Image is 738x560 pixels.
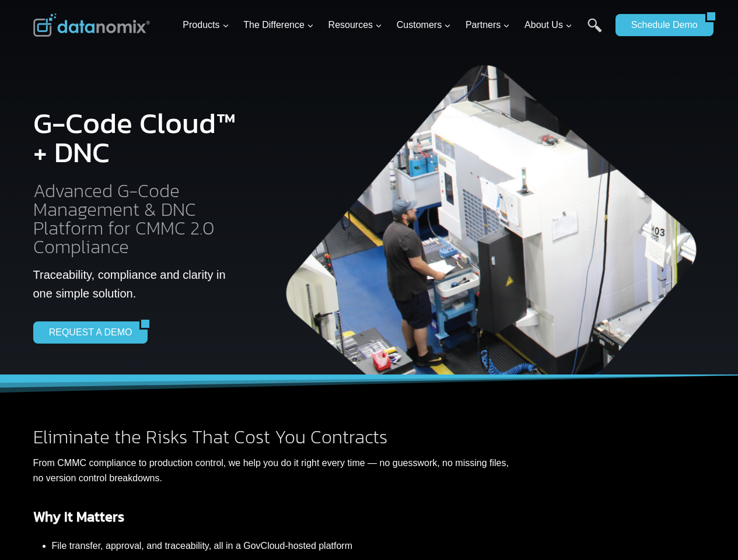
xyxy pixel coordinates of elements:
a: Schedule Demo [615,14,705,36]
span: Resources [328,17,382,33]
h1: G-Code Cloud™ + DNC [33,108,242,167]
strong: Why It Matters [33,506,124,527]
nav: Primary Navigation [178,6,610,44]
a: Search [587,18,602,44]
li: File transfer, approval, and traceability, all in a GovCloud-hosted platform [52,534,509,558]
span: Products [183,17,229,33]
h2: Eliminate the Risks That Cost You Contracts [33,428,509,446]
a: REQUEST A DEMO [33,321,140,344]
span: The Difference [243,17,314,33]
p: Traceability, compliance and clarity in one simple solution. [33,265,242,303]
span: About Us [524,17,572,33]
img: Datanomix [33,13,150,37]
h2: Advanced G-Code Management & DNC Platform for CMMC 2.0 Compliance [33,181,242,256]
span: Partners [466,17,510,33]
p: From CMMC compliance to production control, we help you do it right every time — no guesswork, no... [33,456,509,485]
span: Customers [397,17,451,33]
